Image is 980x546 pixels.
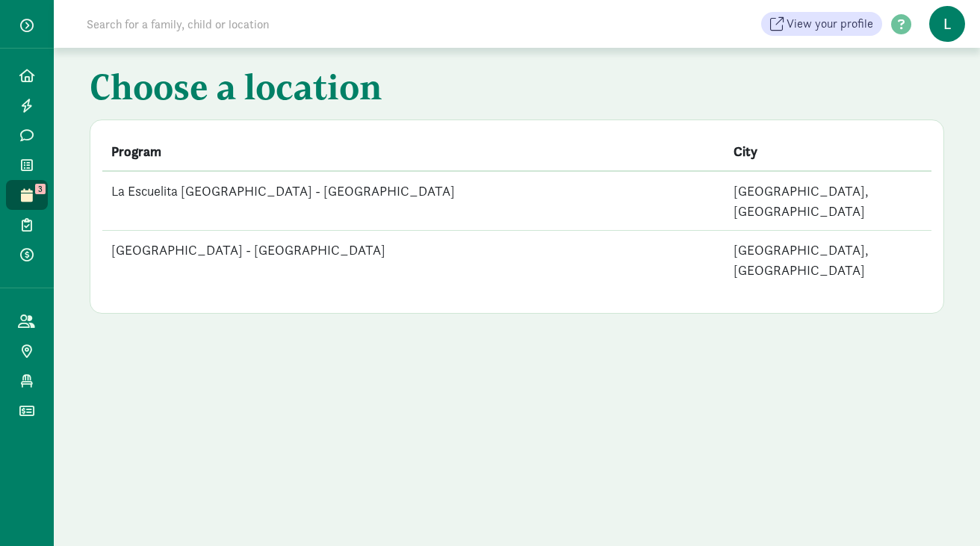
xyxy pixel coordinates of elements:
input: Search for a family, child or location [78,9,497,39]
th: City [725,132,932,171]
span: 3 [35,184,46,194]
td: [GEOGRAPHIC_DATA], [GEOGRAPHIC_DATA] [725,231,932,290]
th: Program [102,132,725,171]
h1: Choose a location [90,66,944,114]
span: L [929,6,965,42]
td: [GEOGRAPHIC_DATA] - [GEOGRAPHIC_DATA] [102,231,725,290]
a: View your profile [761,12,882,36]
a: 3 [6,180,48,210]
td: [GEOGRAPHIC_DATA], [GEOGRAPHIC_DATA] [725,171,932,231]
span: View your profile [787,15,873,33]
td: La Escuelita [GEOGRAPHIC_DATA] - [GEOGRAPHIC_DATA] [102,171,725,231]
iframe: Chat Widget [905,474,980,546]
